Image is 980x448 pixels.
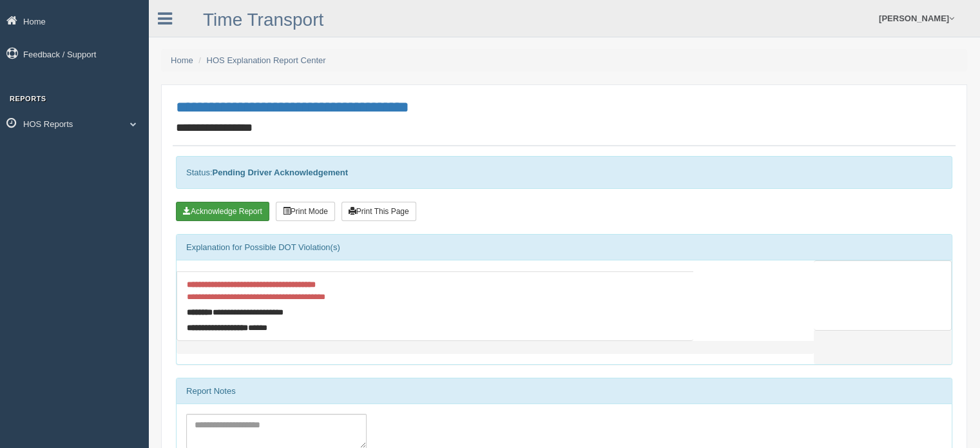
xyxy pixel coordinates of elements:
a: HOS Explanation Report Center [207,55,326,65]
button: Print This Page [341,202,416,221]
strong: Pending Driver Acknowledgement [212,168,347,177]
div: Explanation for Possible DOT Violation(s) [177,235,952,260]
a: Time Transport [203,10,323,30]
div: Status: [176,156,952,189]
button: Acknowledge Receipt [176,202,269,221]
a: Home [171,55,193,65]
button: Print Mode [276,202,335,221]
div: Report Notes [177,378,952,404]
